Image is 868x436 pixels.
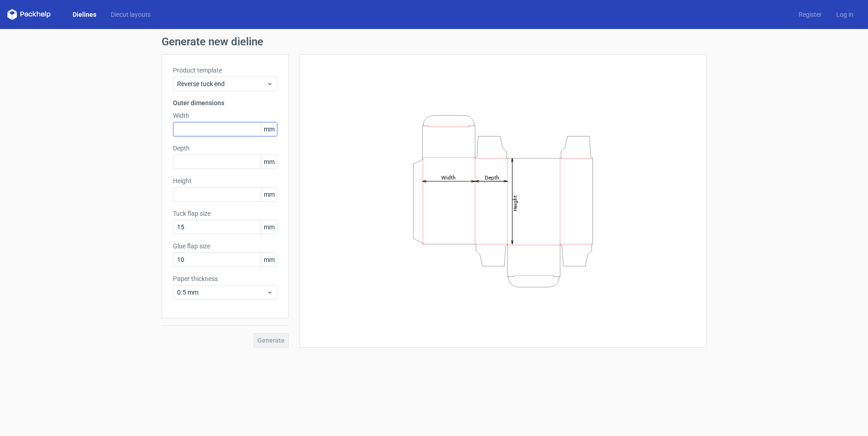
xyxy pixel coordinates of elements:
[512,195,518,211] tspan: Height
[441,174,456,180] tspan: Width
[261,188,277,201] span: mm
[261,220,277,234] span: mm
[173,176,277,185] label: Height
[173,242,277,251] label: Glue flap size
[261,155,277,169] span: mm
[791,10,829,19] a: Register
[261,122,277,136] span: mm
[173,111,277,120] label: Width
[829,10,861,19] a: Log in
[173,209,277,218] label: Tuck flap size
[173,66,277,75] label: Product template
[162,36,706,47] h1: Generate new dieline
[173,98,277,107] h3: Outer dimensions
[177,79,266,88] span: Reverse tuck end
[173,144,277,153] label: Depth
[485,174,499,180] tspan: Depth
[65,10,104,19] a: Dielines
[104,10,158,19] a: Diecut layouts
[261,253,277,266] span: mm
[173,274,277,283] label: Paper thickness
[177,288,266,297] span: 0.5 mm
